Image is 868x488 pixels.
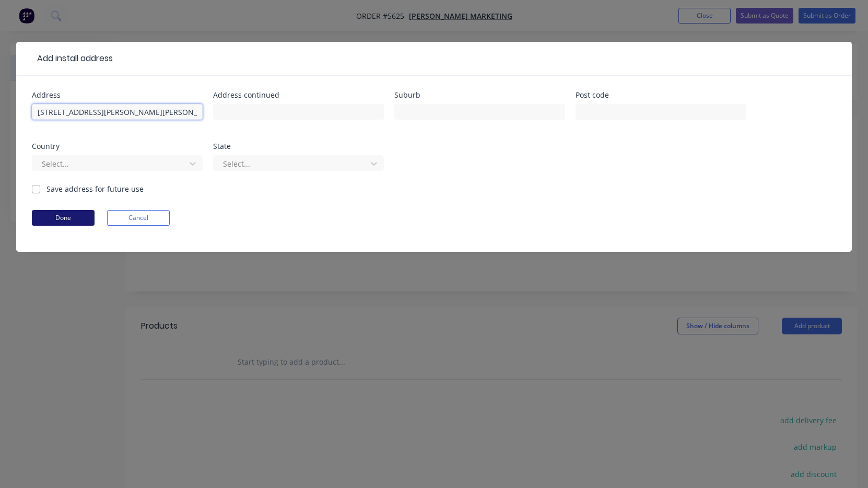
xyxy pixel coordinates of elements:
[213,143,384,150] div: State
[32,52,113,65] div: Add install address
[107,210,170,226] button: Cancel
[32,91,203,99] div: Address
[576,91,746,99] div: Post code
[213,91,384,99] div: Address continued
[32,143,203,150] div: Country
[32,210,95,226] button: Done
[46,183,144,194] label: Save address for future use
[394,91,565,99] div: Suburb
